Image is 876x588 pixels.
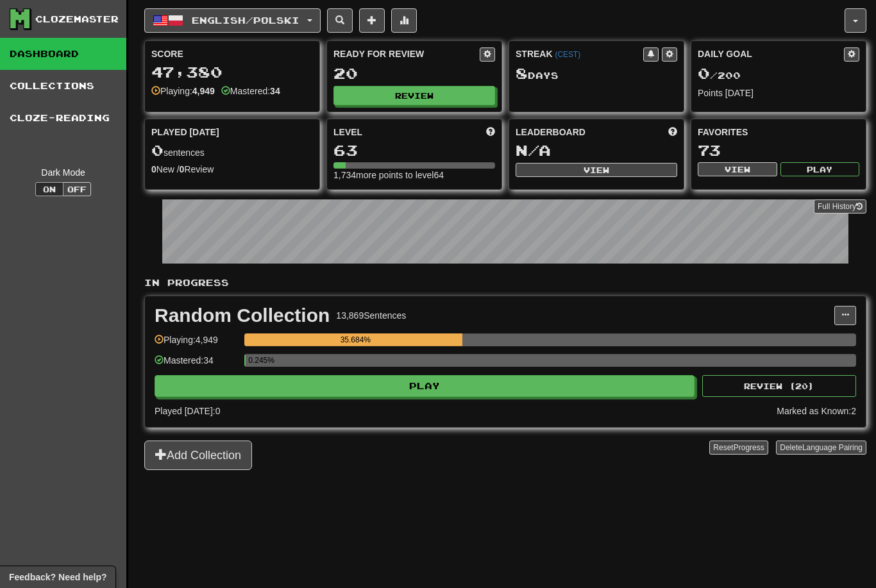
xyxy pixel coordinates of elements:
[555,50,580,59] a: (CEST)
[10,166,117,179] div: Dark Mode
[333,65,495,81] div: 20
[327,8,353,33] button: Search sentences
[486,126,495,139] span: Score more points to level up
[151,126,219,139] span: Played [DATE]
[780,162,860,176] button: Play
[151,85,215,97] div: Playing:
[333,86,495,105] button: Review
[151,141,164,159] span: 0
[144,8,321,33] button: English/Polski
[698,142,859,158] div: 73
[9,571,106,584] span: Open feedback widget
[516,47,643,60] div: Streak
[698,87,859,99] div: Points [DATE]
[702,375,856,397] button: Review (20)
[516,141,551,159] span: N/A
[155,333,238,355] div: Playing: 4,949
[698,64,710,82] span: 0
[155,375,695,397] button: Play
[151,47,313,60] div: Score
[35,13,119,26] div: Clozemaster
[359,8,385,33] button: Add sentence to collection
[151,64,313,80] div: 47,380
[777,405,856,417] div: Marked as Known: 2
[336,309,406,322] div: 13,869 Sentences
[698,162,777,176] button: View
[516,64,528,82] span: 8
[151,164,156,174] strong: 0
[709,441,768,455] button: ResetProgress
[776,441,866,455] button: DeleteLanguage Pairing
[516,163,677,177] button: View
[333,169,495,181] div: 1,734 more points to level 64
[516,126,585,139] span: Leaderboard
[35,182,63,196] button: On
[248,333,462,346] div: 35.684%
[144,276,866,289] p: In Progress
[814,199,866,214] a: Full History
[391,8,417,33] button: More stats
[333,126,362,139] span: Level
[270,86,280,96] strong: 34
[155,354,238,375] div: Mastered: 34
[333,142,495,158] div: 63
[151,142,313,159] div: sentences
[151,163,313,176] div: New / Review
[698,47,844,62] div: Daily Goal
[192,86,215,96] strong: 4,949
[516,65,677,82] div: Day s
[221,85,280,97] div: Mastered:
[144,441,252,470] button: Add Collection
[668,126,677,139] span: This week in points, UTC
[180,164,185,174] strong: 0
[192,15,299,26] span: English / Polski
[155,306,330,325] div: Random Collection
[63,182,91,196] button: Off
[698,70,741,81] span: / 200
[698,126,859,139] div: Favorites
[734,443,764,452] span: Progress
[802,443,863,452] span: Language Pairing
[333,47,480,60] div: Ready for Review
[155,406,220,416] span: Played [DATE]: 0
